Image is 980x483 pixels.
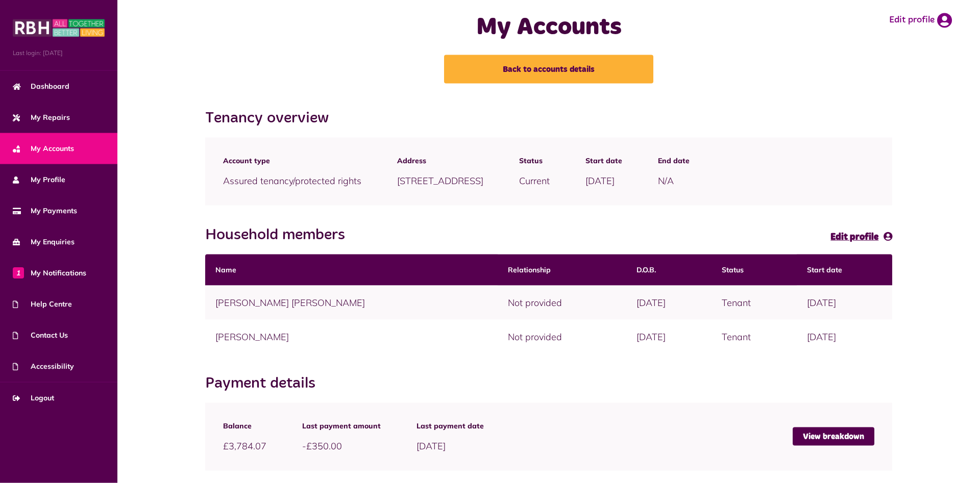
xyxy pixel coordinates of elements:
h1: My Accounts [345,13,753,42]
span: N/A [658,175,674,187]
span: Current [519,175,550,187]
span: Account type [223,156,361,166]
a: View breakdown [793,427,874,446]
span: Logout [13,393,54,403]
span: Assured tenancy/protected rights [223,175,361,187]
td: [DATE] [626,286,712,320]
span: -£350.00 [302,440,342,452]
td: [DATE] [797,320,893,354]
span: Edit profile [830,233,878,242]
span: Balance [223,421,266,431]
th: D.O.B. [626,255,712,286]
td: [PERSON_NAME] [PERSON_NAME] [205,286,498,320]
span: [DATE] [416,440,446,452]
span: Accessibility [13,361,74,372]
td: [DATE] [797,286,893,320]
span: Help Centre [13,299,72,310]
img: MyRBH [13,18,105,38]
span: My Accounts [13,143,74,154]
h2: Household members [205,226,355,244]
span: Dashboard [13,81,69,92]
span: Start date [585,156,622,166]
span: 1 [13,267,24,278]
h2: Payment details [205,374,326,393]
span: My Enquiries [13,237,75,247]
span: [DATE] [585,175,615,187]
td: Tenant [712,286,797,320]
span: My Notifications [13,268,86,278]
span: Last payment date [416,421,484,431]
td: [DATE] [626,320,712,354]
span: Last login: [DATE] [13,48,105,58]
td: Not provided [498,286,626,320]
th: Name [205,255,498,286]
th: Status [712,255,797,286]
td: [PERSON_NAME] [205,320,498,354]
span: End date [658,156,690,166]
a: Edit profile [830,230,892,244]
span: Contact Us [13,330,68,341]
span: My Repairs [13,112,70,123]
span: My Profile [13,174,65,185]
a: Edit profile [889,13,952,28]
span: Last payment amount [302,421,381,431]
a: Back to accounts details [444,55,653,84]
span: [STREET_ADDRESS] [397,175,483,187]
th: Relationship [498,255,626,286]
th: Start date [797,255,893,286]
span: £3,784.07 [223,440,266,452]
span: Status [519,156,550,166]
td: Tenant [712,320,797,354]
td: Not provided [498,320,626,354]
span: My Payments [13,206,77,216]
span: Address [397,156,483,166]
h2: Tenancy overview [205,109,339,128]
